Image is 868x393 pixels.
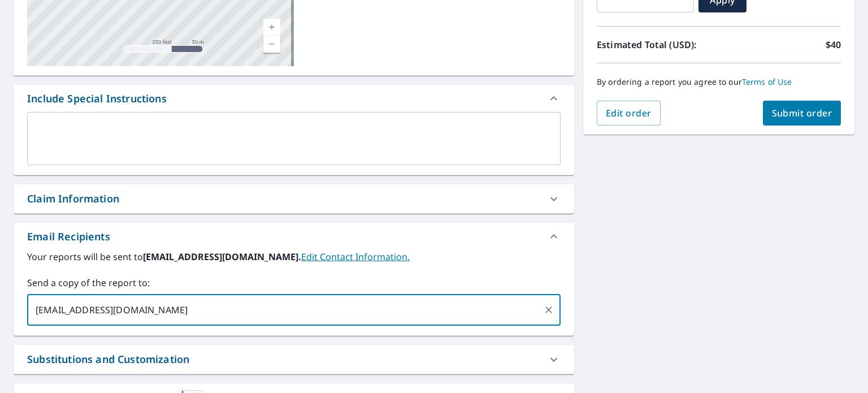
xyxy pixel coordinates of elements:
span: Submit order [772,107,832,119]
a: Terms of Use [742,76,792,87]
a: Current Level 17, Zoom Out [263,36,280,53]
div: Email Recipients [27,229,110,244]
div: Email Recipients [14,223,574,250]
div: Substitutions and Customization [14,345,574,374]
a: EditContactInfo [301,251,410,263]
b: [EMAIL_ADDRESS][DOMAIN_NAME]. [143,251,301,263]
p: By ordering a report you agree to our [597,77,841,87]
label: Send a copy of the report to: [27,276,561,290]
a: Current Level 17, Zoom In [263,19,280,36]
div: Include Special Instructions [14,85,574,112]
button: Submit order [763,101,841,126]
span: Edit order [606,107,652,119]
div: Claim Information [14,184,574,213]
div: Substitutions and Customization [27,352,189,367]
button: Clear [541,302,557,318]
label: Your reports will be sent to [27,250,561,264]
button: Edit order [597,101,661,126]
div: Claim Information [27,191,119,206]
div: Include Special Instructions [27,91,167,106]
p: Estimated Total (USD): [597,38,719,51]
p: $40 [826,38,841,51]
